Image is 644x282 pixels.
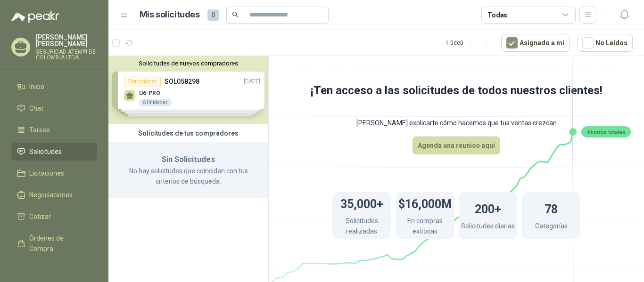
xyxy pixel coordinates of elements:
[29,146,62,157] span: Solicitudes
[501,34,570,52] button: Asignado a mi
[120,166,257,186] p: No hay solicitudes que coincidan con tus criterios de búsqueda.
[487,10,507,20] div: Todas
[535,221,568,234] p: Categorías
[396,216,454,239] p: En compras exitosas
[577,34,633,52] button: No Leídos
[29,168,64,178] span: Licitaciones
[340,193,383,213] h1: 35,000+
[413,137,500,154] button: Agenda una reunion aquí
[11,78,97,96] a: Inicio
[11,229,97,258] a: Órdenes de Compra
[461,221,515,234] p: Solicitudes diarias
[11,99,97,117] a: Chat
[11,11,59,23] img: Logo peakr
[29,81,44,92] span: Inicio
[11,186,97,204] a: Negociaciones
[140,8,200,22] h1: Mis solicitudes
[29,103,43,113] span: Chat
[332,216,391,239] p: Solicitudes realizadas
[11,143,97,161] a: Solicitudes
[36,49,97,60] p: SEGURIDAD ATEMPI DE COLOMBIA LTDA
[11,164,97,182] a: Licitaciones
[475,198,501,218] h1: 200+
[207,9,219,21] span: 0
[446,35,494,50] div: 1 - 0 de 0
[11,208,97,226] a: Cotizar
[29,125,50,135] span: Tareas
[29,190,73,200] span: Negociaciones
[232,11,239,18] span: search
[29,233,88,254] span: Órdenes de Compra
[398,193,452,213] h1: $16,000M
[545,198,558,218] h1: 78
[108,124,268,142] div: Solicitudes de tus compradores
[29,211,51,222] span: Cotizar
[11,121,97,139] a: Tareas
[36,34,97,47] p: [PERSON_NAME] [PERSON_NAME]
[108,56,268,124] div: Solicitudes de nuevos compradoresPor cotizarSOL058298[DATE] U6-PRO6 UnidadesPor cotizarSOL058248[...
[112,60,264,67] button: Solicitudes de nuevos compradores
[120,153,257,166] h3: Sin Solicitudes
